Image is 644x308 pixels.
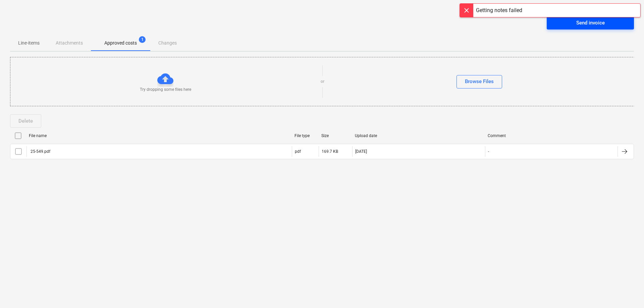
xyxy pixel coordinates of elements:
div: Size [321,133,350,138]
button: Browse Files [457,75,502,88]
p: Try dropping some files here [140,87,191,93]
div: Browse Files [465,77,494,86]
div: Getting notes failed [476,6,522,14]
div: Upload date [355,133,482,138]
div: 169.7 KB [322,149,338,154]
p: Approved costs [104,40,137,47]
div: - [488,149,489,154]
div: File type [294,133,316,138]
div: Try dropping some files hereorBrowse Files [10,57,635,106]
p: or [321,79,324,84]
div: pdf [295,149,301,154]
span: 1 [139,36,146,43]
div: 25-549.pdf [30,149,50,154]
button: Send invoice [547,16,634,29]
p: Line-items [18,40,40,47]
div: [DATE] [355,149,367,154]
div: Comment [488,133,615,138]
div: Send invoice [576,18,605,27]
div: File name [29,133,289,138]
